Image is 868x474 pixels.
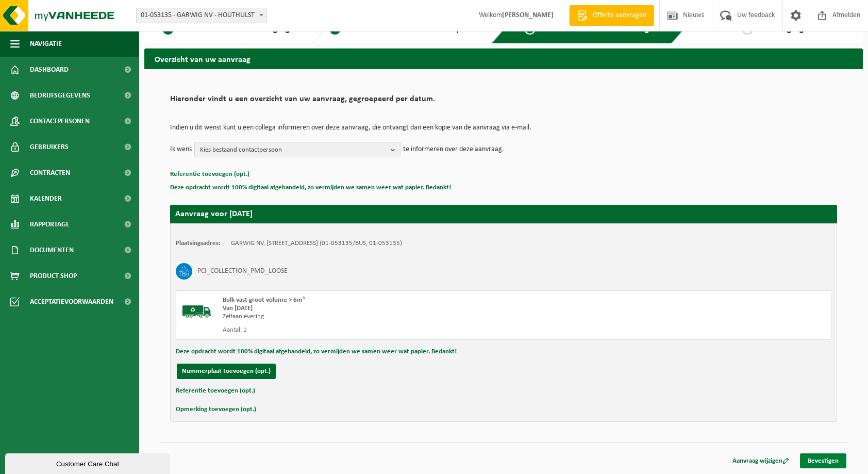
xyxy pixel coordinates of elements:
[30,186,62,211] span: Kalender
[176,240,221,247] strong: Plaatsingsadres:
[144,48,863,69] h2: Overzicht van uw aanvraag
[30,289,113,315] span: Acceptatievoorwaarden
[30,263,77,289] span: Product Shop
[170,95,837,109] h2: Hieronder vindt u een overzicht van uw aanvraag, gegroepeerd per datum.
[30,134,69,160] span: Gebruikers
[200,142,387,158] span: Kies bestaand contactpersoon
[569,5,654,26] a: Offerte aanvragen
[177,364,276,379] button: Nummerplaat toevoegen (opt.)
[30,237,74,263] span: Documenten
[170,181,451,194] button: Deze opdracht wordt 100% digitaal afgehandeld, zo vermijden we samen weer wat papier. Bedankt!
[30,31,62,57] span: Navigatie
[403,142,504,157] p: te informeren over deze aanvraag.
[223,305,253,312] strong: Van [DATE]
[30,57,69,83] span: Dashboard
[30,108,90,134] span: Contactpersonen
[170,142,192,157] p: Ik wens
[223,313,545,321] div: Zelfaanlevering
[231,239,402,248] td: GARWIG NV, [STREET_ADDRESS] (01-053135/BUS, 01-053135)
[197,263,288,280] h3: PCI_COLLECTION_PMD_LOOSE
[194,142,400,157] button: Kies bestaand contactpersoon
[181,296,212,327] img: BL-SO-LV.png
[5,451,172,474] iframe: chat widget
[176,403,256,416] button: Opmerking toevoegen (opt.)
[136,8,267,23] span: 01-053135 - GARWIG NV - HOUTHULST
[502,11,554,19] strong: [PERSON_NAME]
[175,210,253,218] strong: Aanvraag voor [DATE]
[725,453,797,468] a: Aanvraag wijzigen
[590,10,649,21] span: Offerte aanvragen
[223,297,305,303] span: Bulk vast groot volume > 6m³
[30,211,70,237] span: Rapportage
[223,326,545,334] div: Aantal: 1
[170,124,837,132] p: Indien u dit wenst kunt u een collega informeren over deze aanvraag, die ontvangt dan een kopie v...
[176,345,457,358] button: Deze opdracht wordt 100% digitaal afgehandeld, zo vermijden we samen weer wat papier. Bedankt!
[30,160,70,186] span: Contracten
[800,453,846,468] a: Bevestigen
[137,8,266,23] span: 01-053135 - GARWIG NV - HOUTHULST
[170,168,249,181] button: Referentie toevoegen (opt.)
[176,384,255,398] button: Referentie toevoegen (opt.)
[30,83,90,108] span: Bedrijfsgegevens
